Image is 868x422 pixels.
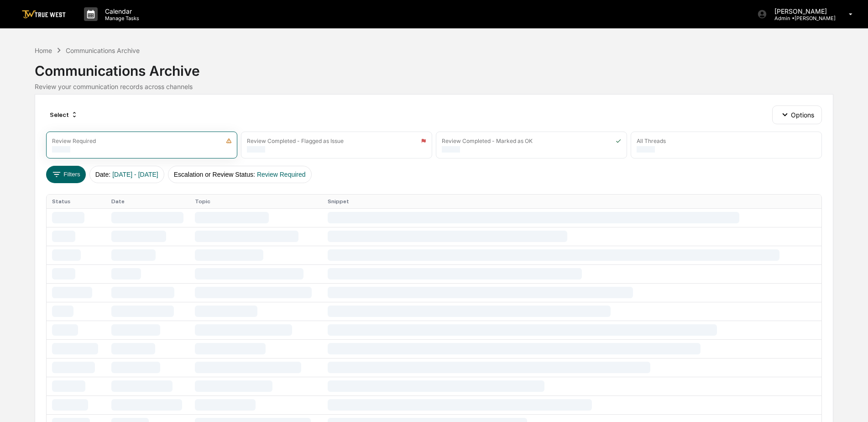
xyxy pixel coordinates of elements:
[46,166,86,183] button: Filters
[35,83,833,90] div: Review your communication records across channels
[35,55,833,79] div: Communications Archive
[322,195,821,208] th: Snippet
[421,138,426,144] img: icon
[168,166,312,183] button: Escalation or Review Status:Review Required
[47,195,106,208] th: Status
[22,10,66,19] img: logo
[112,171,158,178] span: [DATE] - [DATE]
[52,137,96,144] div: Review Required
[257,171,306,178] span: Review Required
[98,7,144,15] p: Calendar
[189,195,322,208] th: Topic
[767,7,836,15] p: [PERSON_NAME]
[98,15,144,21] p: Manage Tasks
[767,15,836,21] p: Admin • [PERSON_NAME]
[35,47,52,54] div: Home
[226,138,232,144] img: icon
[442,137,533,144] div: Review Completed - Marked as OK
[247,137,344,144] div: Review Completed - Flagged as Issue
[637,137,666,144] div: All Threads
[772,105,822,124] button: Options
[106,195,189,208] th: Date
[46,107,82,122] div: Select
[616,138,621,144] img: icon
[89,166,164,183] button: Date:[DATE] - [DATE]
[66,47,140,54] div: Communications Archive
